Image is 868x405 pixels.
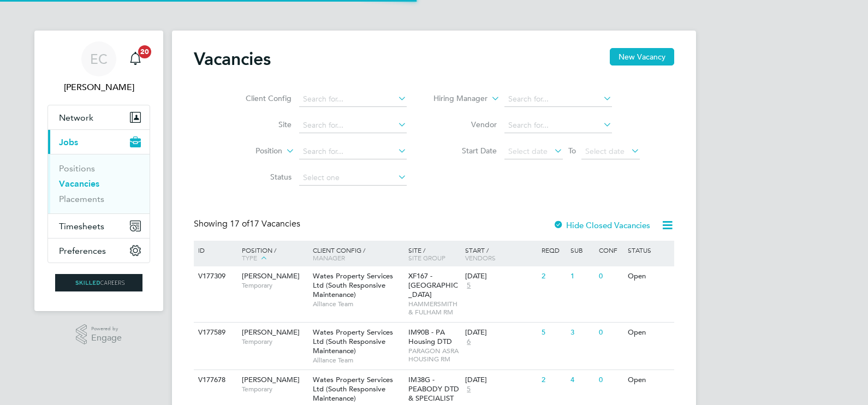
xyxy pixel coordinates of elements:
[59,221,104,231] span: Timesheets
[568,266,596,287] div: 1
[48,105,150,129] button: Network
[408,300,460,317] span: HAMMERSMITH & FULHAM RM
[195,266,234,287] div: V177309
[313,375,393,403] span: Wates Property Services Ltd (South Responsive Maintenance)
[568,323,596,343] div: 3
[242,253,257,262] span: Type
[242,375,300,384] span: [PERSON_NAME]
[425,93,487,104] label: Hiring Manager
[242,337,307,346] span: Temporary
[59,246,106,256] span: Preferences
[59,112,93,123] span: Network
[465,376,536,385] div: [DATE]
[59,163,95,174] a: Positions
[91,324,122,333] span: Powered by
[195,323,234,343] div: V177589
[465,328,536,337] div: [DATE]
[194,218,302,230] div: Showing
[465,385,472,394] span: 5
[91,333,122,343] span: Engage
[242,271,300,281] span: [PERSON_NAME]
[625,323,673,343] div: Open
[596,266,625,287] div: 0
[230,218,300,229] span: 17 Vacancies
[568,241,596,259] div: Sub
[76,324,122,345] a: Powered byEngage
[219,146,282,157] label: Position
[195,370,234,390] div: V177678
[539,370,567,390] div: 2
[299,92,407,107] input: Search for...
[229,93,292,103] label: Client Config
[504,118,612,133] input: Search for...
[462,241,539,267] div: Start /
[465,253,496,262] span: Vendors
[313,271,393,299] span: Wates Property Services Ltd (South Responsive Maintenance)
[48,239,150,263] button: Preferences
[230,218,249,229] span: 17 of
[313,327,393,355] span: Wates Property Services Ltd (South Responsive Maintenance)
[313,300,403,308] span: Alliance Team
[313,356,403,365] span: Alliance Team
[596,370,625,390] div: 0
[508,146,548,156] span: Select date
[465,272,536,281] div: [DATE]
[625,266,673,287] div: Open
[48,214,150,238] button: Timesheets
[59,178,99,189] a: Vacancies
[299,144,407,159] input: Search for...
[47,274,150,291] a: Go to home page
[625,370,673,390] div: Open
[465,281,472,290] span: 5
[229,120,292,129] label: Site
[539,323,567,343] div: 5
[34,31,163,311] nav: Main navigation
[504,92,612,107] input: Search for...
[408,271,458,299] span: XF167 - [GEOGRAPHIC_DATA]
[610,48,674,65] button: New Vacancy
[47,41,150,94] a: EC[PERSON_NAME]
[124,41,146,76] a: 20
[553,220,650,230] label: Hide Closed Vacancies
[195,241,234,259] div: ID
[596,241,625,259] div: Conf
[434,120,497,129] label: Vendor
[194,48,271,70] h2: Vacancies
[234,241,310,268] div: Position /
[48,154,150,213] div: Jobs
[568,370,596,390] div: 4
[310,241,406,267] div: Client Config /
[47,81,150,94] span: Ernie Crowe
[539,241,567,259] div: Reqd
[596,323,625,343] div: 0
[90,52,108,66] span: EC
[299,118,407,133] input: Search for...
[406,241,463,267] div: Site /
[55,274,142,291] img: skilledcareers-logo-retina.png
[565,144,579,158] span: To
[59,194,104,204] a: Placements
[313,253,345,262] span: Manager
[138,45,151,58] span: 20
[434,146,497,156] label: Start Date
[229,172,292,182] label: Status
[539,266,567,287] div: 2
[242,281,307,290] span: Temporary
[625,241,673,259] div: Status
[299,170,407,186] input: Select one
[408,327,452,346] span: IM90B - PA Housing DTD
[408,347,460,364] span: PARAGON ASRA HOUSING RM
[585,146,625,156] span: Select date
[242,385,307,394] span: Temporary
[465,337,472,347] span: 6
[242,327,300,337] span: [PERSON_NAME]
[408,253,445,262] span: Site Group
[59,137,78,147] span: Jobs
[48,130,150,154] button: Jobs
